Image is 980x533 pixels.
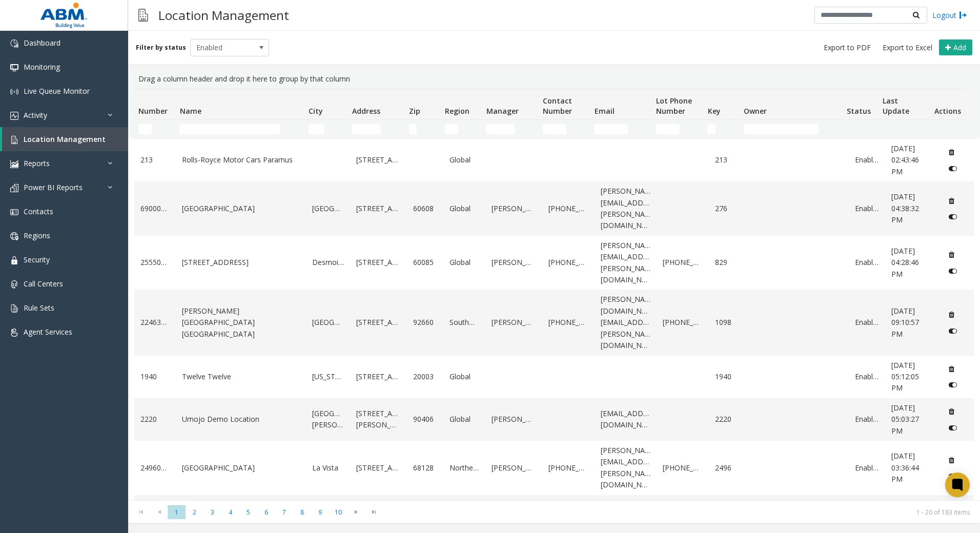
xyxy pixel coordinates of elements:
[601,445,651,491] a: [PERSON_NAME][EMAIL_ADDRESS][PERSON_NAME][DOMAIN_NAME]
[492,414,537,425] a: [PERSON_NAME]
[180,106,201,116] span: Name
[312,462,344,474] a: La Vista
[891,500,919,532] span: [DATE] 02:25:23 PM
[891,191,931,225] a: [DATE] 04:38:32 PM
[707,124,716,134] input: Key Filter
[134,120,175,138] td: Number Filter
[843,89,879,120] th: Status
[10,280,18,289] img: 'icon'
[548,257,588,268] a: [PHONE_NUMBER]
[24,38,60,48] span: Dashboard
[24,279,63,289] span: Call Centers
[309,124,324,134] input: City Filter
[744,124,819,134] input: Owner Filter
[24,327,72,337] span: Agent Services
[891,143,919,176] span: [DATE] 02:43:46 PM
[932,10,967,20] a: Logout
[175,120,304,138] td: Name Filter
[10,64,18,72] img: 'icon'
[24,62,60,72] span: Monitoring
[348,120,405,138] td: Address Filter
[136,43,186,52] label: Filter by status
[10,304,18,313] img: 'icon'
[601,240,651,286] a: [PERSON_NAME][EMAIL_ADDRESS][PERSON_NAME][DOMAIN_NAME]
[715,317,739,328] a: 1098
[944,452,960,468] button: Delete
[492,257,537,268] a: [PERSON_NAME]
[944,160,963,177] button: Disable
[891,450,931,485] a: [DATE] 03:36:44 PM
[2,127,128,151] a: Location Management
[708,106,721,116] span: Key
[10,39,18,48] img: 'icon'
[312,257,344,268] a: Desmoines
[601,294,651,351] a: [PERSON_NAME][DOMAIN_NAME][EMAIL_ADDRESS][PERSON_NAME][DOMAIN_NAME]
[10,184,18,192] img: 'icon'
[492,317,537,328] a: [PERSON_NAME]
[356,257,401,268] a: [STREET_ADDRESS]
[293,505,311,519] span: Page 8
[450,154,479,166] a: Global
[450,462,479,474] a: Northeast
[944,361,960,377] button: Delete
[944,209,963,225] button: Disable
[879,120,930,138] td: Last Update Filter
[182,462,300,474] a: [GEOGRAPHIC_DATA]
[930,120,966,138] td: Actions Filter
[891,246,919,279] span: [DATE] 04:28:46 PM
[349,508,363,516] span: Go to the next page
[953,43,966,52] span: Add
[182,203,300,214] a: [GEOGRAPHIC_DATA]
[203,505,221,519] span: Page 3
[347,505,365,519] span: Go to the next page
[663,257,702,268] a: [PHONE_NUMBER]
[138,124,152,134] input: Number Filter
[409,106,420,116] span: Zip
[450,257,479,268] a: Global
[820,40,875,55] button: Export to PDF
[312,371,344,382] a: [US_STATE]
[855,257,879,268] a: Enabled
[656,124,680,134] input: Lot Phone Number Filter
[367,508,381,516] span: Go to the last page
[182,305,300,340] a: [PERSON_NAME][GEOGRAPHIC_DATA] [GEOGRAPHIC_DATA]
[309,106,323,116] span: City
[140,414,170,425] a: 2220
[891,192,919,224] span: [DATE] 04:38:32 PM
[356,462,401,474] a: [STREET_ADDRESS]
[445,106,469,116] span: Region
[24,134,106,144] span: Location Management
[450,371,479,382] a: Global
[389,508,970,517] kendo-pager-info: 1 - 20 of 183 items
[182,371,300,382] a: Twelve Twelve
[944,419,963,436] button: Disable
[24,110,47,120] span: Activity
[10,256,18,264] img: 'icon'
[891,245,931,280] a: [DATE] 04:28:46 PM
[891,143,931,177] a: [DATE] 02:43:46 PM
[715,371,739,382] a: 1940
[944,306,960,323] button: Delete
[548,203,588,214] a: [PHONE_NUMBER]
[140,154,170,166] a: 213
[824,43,871,53] span: Export to PDF
[663,462,702,474] a: [PHONE_NUMBER]
[740,120,843,138] td: Owner Filter
[539,120,590,138] td: Contact Number Filter
[855,371,879,382] a: Enabled
[703,120,739,138] td: Key Filter
[594,124,628,134] input: Email Filter
[413,414,437,425] a: 90406
[652,120,703,138] td: Lot Phone Number Filter
[239,505,257,519] span: Page 5
[879,40,936,55] button: Export to Excel
[855,317,879,328] a: Enabled
[168,505,186,519] span: Page 1
[182,257,300,268] a: [STREET_ADDRESS]
[441,120,482,138] td: Region Filter
[24,255,50,264] span: Security
[944,468,963,484] button: Disable
[10,88,18,96] img: 'icon'
[492,462,537,474] a: [PERSON_NAME]
[944,322,963,339] button: Disable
